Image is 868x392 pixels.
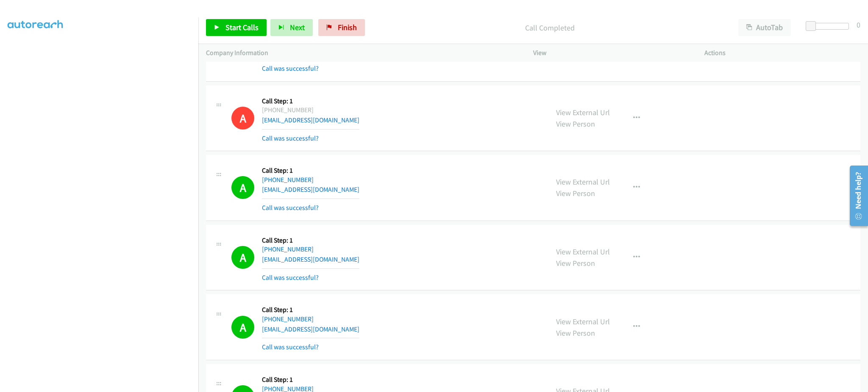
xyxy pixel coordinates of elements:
[556,328,595,338] a: View Person
[556,177,610,187] a: View External Url
[556,119,595,129] a: View Person
[262,105,359,115] div: [PHONE_NUMBER]
[262,315,314,323] a: [PHONE_NUMBER]
[318,19,365,36] a: Finish
[290,22,305,32] span: Next
[225,22,259,32] span: Start Calls
[376,22,723,33] p: Call Completed
[262,343,319,351] a: Call was successful?
[231,316,254,339] h1: A
[738,19,791,36] button: AutoTab
[262,116,359,124] a: [EMAIL_ADDRESS][DOMAIN_NAME]
[270,19,313,36] button: Next
[844,162,868,229] iframe: Resource Center
[231,107,254,130] h1: A
[262,134,319,142] a: Call was successful?
[857,19,860,30] div: 0
[262,306,359,314] h5: Call Step: 1
[262,204,319,212] a: Call was successful?
[262,245,314,253] a: [PHONE_NUMBER]
[231,246,254,269] h1: A
[262,325,359,333] a: [EMAIL_ADDRESS][DOMAIN_NAME]
[338,22,357,32] span: Finish
[262,375,359,384] h5: Call Step: 1
[556,258,595,268] a: View Person
[206,48,518,58] p: Company Information
[262,97,359,105] h5: Call Step: 1
[262,64,319,72] a: Call was successful?
[262,273,319,282] a: Call was successful?
[556,108,610,117] a: View External Url
[556,317,610,326] a: View External Url
[206,19,267,36] a: Start Calls
[810,23,849,30] div: Delay between calls (in seconds)
[556,247,610,257] a: View External Url
[556,188,595,198] a: View Person
[262,236,359,245] h5: Call Step: 1
[262,255,359,263] a: [EMAIL_ADDRESS][DOMAIN_NAME]
[262,166,359,175] h5: Call Step: 1
[231,176,254,199] h1: A
[704,48,860,58] p: Actions
[533,48,689,58] p: View
[262,176,314,184] a: [PHONE_NUMBER]
[262,185,359,193] a: [EMAIL_ADDRESS][DOMAIN_NAME]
